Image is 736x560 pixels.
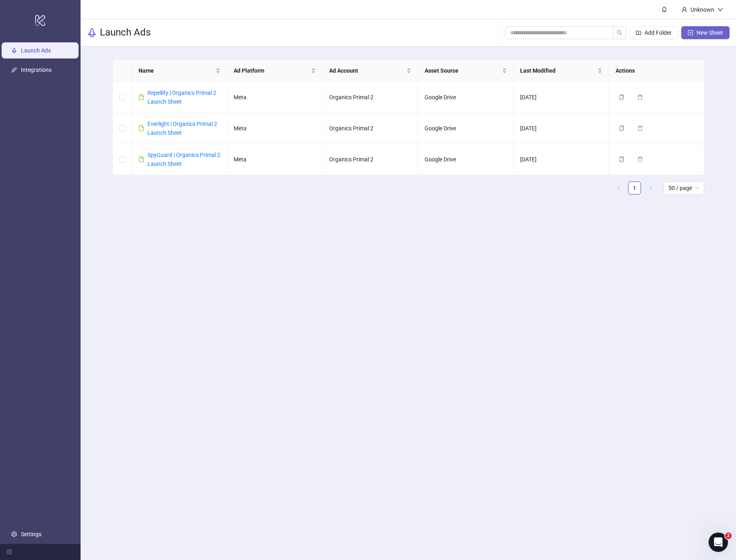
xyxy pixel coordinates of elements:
[37,213,124,229] button: Send us a message
[29,36,75,45] div: [PERSON_NAME]
[139,157,144,162] span: file
[81,252,161,284] button: Messages
[147,152,220,167] a: SpyGuard | Organics Primal 2 Launch Sheet
[636,30,641,36] span: folder-add
[132,60,228,82] th: Name
[21,47,51,54] a: Launch Ads
[77,66,100,75] div: • [DATE]
[514,144,609,175] td: [DATE]
[227,60,323,82] th: Ad Platform
[418,82,514,113] td: Google Drive
[9,58,25,74] div: Profile image for Simon
[697,29,723,36] span: New Sheet
[100,26,151,39] h3: Launch Ads
[645,29,672,36] span: Add Folder
[725,533,732,539] span: 2
[514,60,609,82] th: Last Modified
[139,66,214,75] span: Name
[139,94,144,100] span: file
[637,125,643,131] span: delete
[234,66,309,75] span: Ad Platform
[663,182,704,194] div: Page Size
[619,94,624,100] span: copy
[141,3,156,18] div: Close
[21,67,52,73] a: Integrations
[709,533,728,552] iframe: Intercom live chat
[60,4,103,17] h1: Messages
[616,185,621,190] span: left
[687,5,717,14] div: Unknown
[6,549,12,555] span: menu-fold
[418,113,514,144] td: Google Drive
[87,28,97,38] span: rocket
[227,144,323,175] td: Meta
[682,7,687,13] span: user
[323,60,418,82] th: Ad Account
[227,113,323,144] td: Meta
[323,113,418,144] td: Organics Primal 2
[617,30,622,36] span: search
[520,66,596,75] span: Last Modified
[418,60,514,82] th: Asset Source
[418,144,514,175] td: Google Drive
[32,272,48,278] span: Home
[147,90,216,105] a: Repellify | Organics Primal 2 Launch Sheet
[329,66,405,75] span: Ad Account
[514,113,609,144] td: [DATE]
[661,6,667,12] span: bell
[681,26,730,39] button: New Sheet
[77,36,100,45] div: • [DATE]
[323,144,418,175] td: Organics Primal 2
[668,182,699,194] span: 50 / page
[629,26,678,39] button: Add Folder
[644,182,657,194] li: Next Page
[9,28,25,44] img: Profile image for James
[637,157,643,162] span: delete
[648,185,653,190] span: right
[612,182,625,194] li: Previous Page
[637,94,643,100] span: delete
[628,182,641,194] a: 1
[323,82,418,113] td: Organics Primal 2
[425,66,500,75] span: Asset Source
[514,82,609,113] td: [DATE]
[139,125,144,131] span: file
[609,60,705,82] th: Actions
[619,157,624,162] span: copy
[717,7,723,13] span: down
[619,125,624,131] span: copy
[612,182,625,194] button: left
[688,30,693,36] span: plus-square
[227,82,323,113] td: Meta
[29,66,75,75] div: [PERSON_NAME]
[105,272,136,278] span: Messages
[147,121,217,136] a: Everlight | Organics Primal 2 Launch Sheet
[628,182,641,194] li: 1
[644,182,657,194] button: right
[21,531,41,537] a: Settings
